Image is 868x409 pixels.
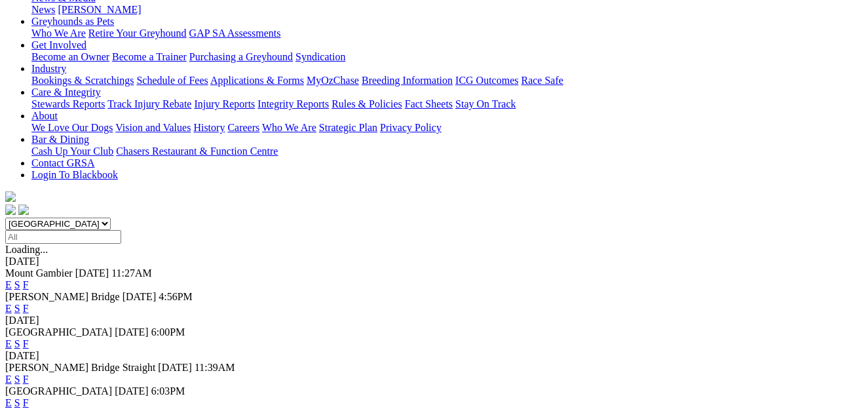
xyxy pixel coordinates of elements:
a: F [23,397,29,408]
a: Who We Are [31,28,86,39]
a: Privacy Policy [380,122,442,133]
span: [DATE] [115,385,149,397]
a: Get Involved [31,39,86,50]
a: Race Safe [521,75,563,86]
a: Stewards Reports [31,98,105,109]
a: Contact GRSA [31,157,94,168]
a: S [14,279,20,290]
a: Chasers Restaurant & Function Centre [116,146,278,157]
div: [DATE] [5,315,863,326]
a: Who We Are [262,122,316,133]
a: E [5,279,12,290]
img: twitter.svg [18,204,29,215]
span: 11:27AM [111,267,152,279]
a: Injury Reports [194,98,255,109]
a: S [14,303,20,314]
a: We Love Our Dogs [31,122,113,133]
a: Breeding Information [362,75,453,86]
div: [DATE] [5,350,863,362]
span: [GEOGRAPHIC_DATA] [5,326,112,338]
a: About [31,110,58,121]
span: [GEOGRAPHIC_DATA] [5,385,112,397]
a: S [14,374,20,385]
div: News & Media [31,4,863,16]
a: Greyhounds as Pets [31,16,114,27]
a: F [23,338,29,349]
a: Strategic Plan [319,122,377,133]
a: Integrity Reports [257,98,329,109]
a: Syndication [295,51,345,62]
span: Mount Gambier [5,267,73,279]
span: [DATE] [115,326,149,338]
a: Care & Integrity [31,87,101,98]
a: E [5,397,12,408]
span: [DATE] [158,362,192,373]
span: [DATE] [75,267,109,279]
a: Purchasing a Greyhound [189,51,293,62]
div: Greyhounds as Pets [31,28,863,39]
img: logo-grsa-white.png [5,191,16,202]
a: History [193,122,225,133]
a: Bookings & Scratchings [31,75,134,86]
a: Stay On Track [455,98,516,109]
div: Industry [31,75,863,87]
div: Care & Integrity [31,98,863,110]
a: News [31,4,55,15]
span: 6:03PM [151,385,185,397]
span: [PERSON_NAME] Bridge [5,291,120,302]
div: Bar & Dining [31,146,863,157]
span: 6:00PM [151,326,185,338]
div: About [31,122,863,134]
a: F [23,374,29,385]
div: [DATE] [5,256,863,267]
a: E [5,374,12,385]
span: 11:39AM [195,362,235,373]
a: Login To Blackbook [31,169,118,180]
a: E [5,338,12,349]
a: Applications & Forms [210,75,304,86]
span: [PERSON_NAME] Bridge Straight [5,362,155,373]
a: [PERSON_NAME] [58,4,141,15]
a: Retire Your Greyhound [88,28,187,39]
a: Bar & Dining [31,134,89,145]
span: Loading... [5,244,48,255]
a: E [5,303,12,314]
a: F [23,303,29,314]
a: MyOzChase [307,75,359,86]
a: GAP SA Assessments [189,28,281,39]
a: Vision and Values [115,122,191,133]
a: Cash Up Your Club [31,146,113,157]
div: Get Involved [31,51,863,63]
img: facebook.svg [5,204,16,215]
a: S [14,397,20,408]
span: [DATE] [123,291,157,302]
a: Careers [227,122,259,133]
a: S [14,338,20,349]
a: F [23,279,29,290]
a: Track Injury Rebate [107,98,191,109]
a: Fact Sheets [405,98,453,109]
a: Schedule of Fees [136,75,208,86]
a: Rules & Policies [331,98,402,109]
a: ICG Outcomes [455,75,518,86]
input: Select date [5,230,121,244]
a: Industry [31,63,66,74]
a: Become an Owner [31,51,109,62]
a: Become a Trainer [112,51,187,62]
span: 4:56PM [159,291,193,302]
